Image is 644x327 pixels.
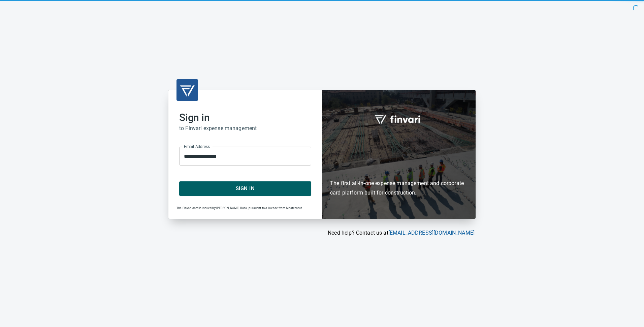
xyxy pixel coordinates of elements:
p: Need help? Contact us at [168,229,475,237]
img: transparent_logo.png [179,82,195,98]
span: The Finvari card is issued by [PERSON_NAME] Bank, pursuant to a license from Mastercard [176,206,302,210]
button: Sign In [179,181,311,196]
h2: Sign in [179,112,311,124]
img: fullword_logo_white.png [374,111,424,127]
h6: The first all-in-one expense management and corporate card platform built for construction. [330,140,468,198]
a: [EMAIL_ADDRESS][DOMAIN_NAME] [388,230,475,236]
span: Sign In [187,184,304,193]
div: Finvari [322,90,476,218]
h6: to Finvari expense management [179,124,311,133]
